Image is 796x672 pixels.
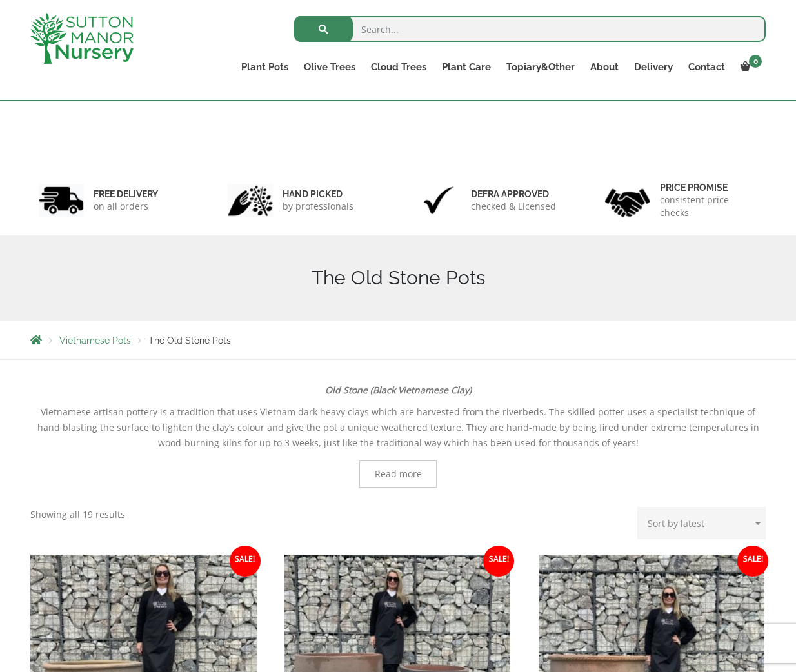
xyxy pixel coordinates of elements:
[228,184,273,217] img: 2.jpg
[434,58,499,76] a: Plant Care
[749,55,762,68] span: 0
[94,188,158,200] h6: FREE DELIVERY
[605,181,650,220] img: 4.jpg
[733,58,766,76] a: 0
[234,58,296,76] a: Plant Pots
[416,184,461,217] img: 3.jpg
[483,546,514,577] span: Sale!
[737,546,768,577] span: Sale!
[582,58,626,76] a: About
[626,58,681,76] a: Delivery
[39,184,84,217] img: 1.jpg
[30,404,766,451] p: Vietnamese artisan pottery is a tradition that uses Vietnam dark heavy clays which are harvested ...
[30,507,125,522] p: Showing all 19 results
[681,58,733,76] a: Contact
[660,193,758,219] p: consistent price checks
[94,200,158,213] p: on all orders
[59,335,131,346] a: Vietnamese Pots
[30,335,766,345] nav: Breadcrumbs
[471,188,556,200] h6: Defra approved
[30,13,134,64] img: logo
[230,546,261,577] span: Sale!
[296,58,363,76] a: Olive Trees
[148,335,231,346] span: The Old Stone Pots
[660,182,758,193] h6: Price promise
[283,200,353,213] p: by professionals
[471,200,556,213] p: checked & Licensed
[283,188,353,200] h6: hand picked
[637,507,766,539] select: Shop order
[30,266,766,290] h1: The Old Stone Pots
[294,16,766,42] input: Search...
[499,58,582,76] a: Topiary&Other
[375,469,422,479] span: Read more
[363,58,434,76] a: Cloud Trees
[325,384,472,396] strong: Old Stone (Black Vietnamese Clay)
